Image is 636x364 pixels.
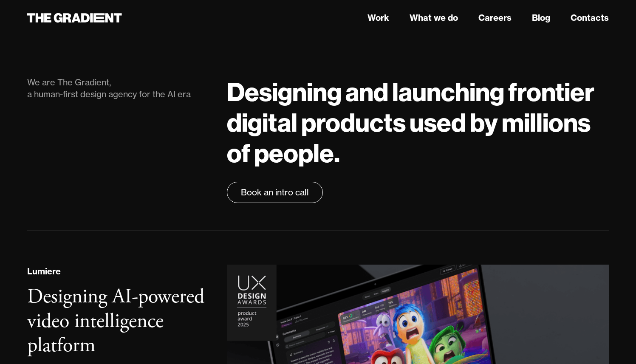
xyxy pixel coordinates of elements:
[27,284,204,358] h3: Designing AI-powered video intelligence platform
[410,11,458,24] a: What we do
[367,11,389,24] a: Work
[478,11,512,24] a: Careers
[227,182,323,203] a: Book an intro call
[27,76,210,100] div: We are The Gradient, a human-first design agency for the AI era
[571,11,609,24] a: Contacts
[27,265,61,278] div: Lumiere
[227,76,609,168] h1: Designing and launching frontier digital products used by millions of people.
[532,11,550,24] a: Blog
